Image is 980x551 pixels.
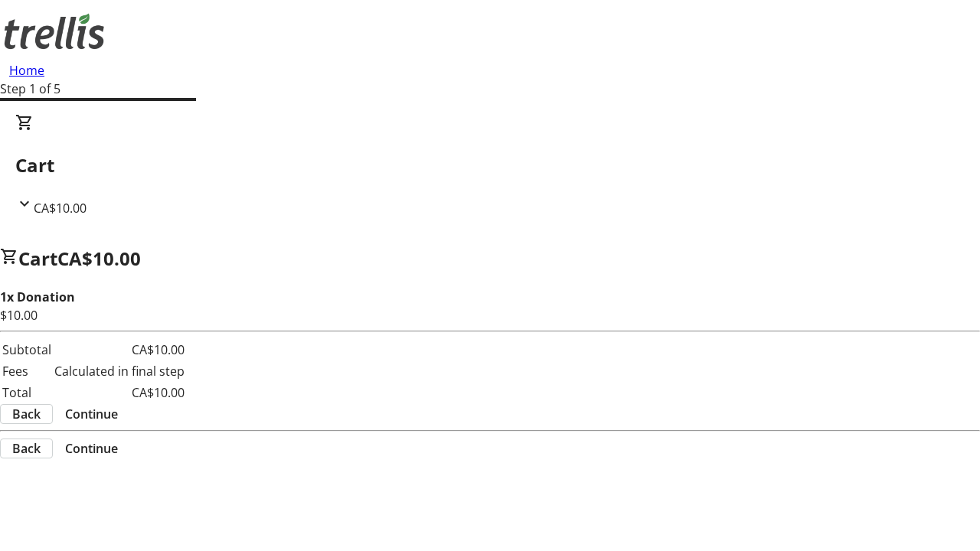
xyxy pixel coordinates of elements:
[54,340,185,360] td: CA$10.00
[15,152,965,179] h2: Cart
[2,340,52,360] td: Subtotal
[12,439,41,458] span: Back
[2,361,52,381] td: Fees
[53,405,130,423] button: Continue
[54,383,185,403] td: CA$10.00
[34,200,87,217] span: CA$10.00
[15,113,965,217] div: CartCA$10.00
[18,246,57,271] span: Cart
[65,405,118,423] span: Continue
[2,383,52,403] td: Total
[54,361,185,381] td: Calculated in final step
[65,439,118,458] span: Continue
[12,405,41,423] span: Back
[57,246,141,271] span: CA$10.00
[53,439,130,458] button: Continue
